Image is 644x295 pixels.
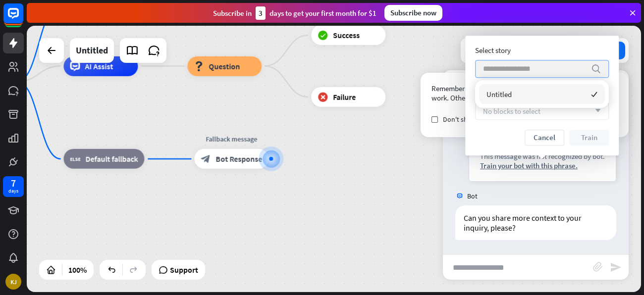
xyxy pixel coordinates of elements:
[593,262,603,272] i: block_attachment
[70,154,80,164] i: block_fallback
[525,130,564,146] button: Cancel
[384,5,442,21] div: Subscribe now
[256,6,266,20] div: 3
[194,61,204,71] i: block_question
[486,90,512,99] span: Untitled
[187,134,276,144] div: Fallback message
[591,64,601,74] i: search
[85,61,113,71] span: AI Assist
[480,161,605,170] div: Train your bot with this phrase.
[318,92,328,102] i: block_failure
[455,205,616,240] div: Can you share more context to your inquiry, please?
[431,84,618,102] div: Remember to click the button when you finish your work. Otherwise, your changes won’t be visible ...
[65,262,90,278] div: 100%
[475,88,609,97] div: Select block
[333,92,356,102] span: Failure
[8,188,18,195] div: days
[209,61,240,71] span: Question
[443,115,494,124] span: Don't show again
[483,106,540,116] span: No blocks to select
[475,46,609,55] div: Select story
[590,108,601,114] i: arrow_down
[480,151,605,161] div: This message was not recognized by bot.
[11,179,16,188] div: 7
[215,154,262,164] span: Bot Response
[201,154,211,164] i: block_bot_response
[610,261,622,273] i: send
[5,274,21,290] div: KJ
[76,38,108,63] div: Untitled
[591,91,597,98] i: checked
[318,30,328,40] i: block_success
[569,130,609,146] button: Train
[85,154,138,164] span: Default fallback
[333,30,360,40] span: Success
[467,192,478,200] span: Bot
[170,262,198,278] span: Support
[213,6,376,20] div: Subscribe in days to get your first month for $1
[3,176,24,197] a: 7 days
